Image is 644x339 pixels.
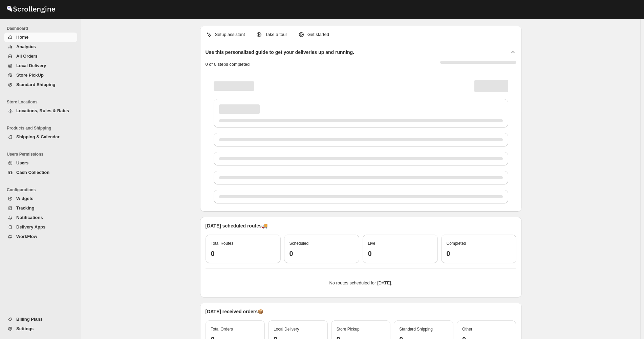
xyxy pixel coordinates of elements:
[4,324,77,334] button: Settings
[211,241,234,246] span: Total Routes
[206,73,516,206] div: Page loading
[399,327,433,332] span: Standard Shipping
[206,308,516,315] p: [DATE] received orders 📦
[307,31,329,38] p: Get started
[4,33,77,42] button: Home
[16,35,28,40] span: Home
[211,250,275,258] h3: 0
[206,61,250,68] p: 0 of 6 steps completed
[7,125,78,131] span: Products and Shipping
[16,134,60,139] span: Shipping & Calendar
[16,73,44,78] span: Store PickUp
[16,215,43,220] span: Notifications
[4,42,77,52] button: Analytics
[206,222,516,229] p: [DATE] scheduled routes 🚚
[16,63,46,68] span: Local Delivery
[16,44,36,49] span: Analytics
[462,327,472,332] span: Other
[16,234,37,239] span: WorkFlow
[16,108,69,113] span: Locations, Rules & Rates
[4,232,77,241] button: WorkFlow
[4,158,77,168] button: Users
[7,99,78,105] span: Store Locations
[4,52,77,61] button: All Orders
[16,54,38,59] span: All Orders
[4,213,77,222] button: Notifications
[368,250,432,258] h3: 0
[368,241,375,246] span: Live
[4,203,77,213] button: Tracking
[16,82,56,87] span: Standard Shipping
[4,315,77,324] button: Billing Plans
[4,194,77,203] button: Widgets
[206,49,355,56] h2: Use this personalized guide to get your deliveries up and running.
[7,26,78,31] span: Dashboard
[16,160,28,165] span: Users
[289,241,309,246] span: Scheduled
[211,327,233,332] span: Total Orders
[4,222,77,232] button: Delivery Apps
[447,241,466,246] span: Completed
[16,196,33,201] span: Widgets
[274,327,299,332] span: Local Delivery
[16,205,34,211] span: Tracking
[4,168,77,177] button: Cash Collection
[4,132,77,142] button: Shipping & Calendar
[4,106,77,116] button: Locations, Rules & Rates
[7,152,78,157] span: Users Permissions
[16,317,43,322] span: Billing Plans
[215,31,245,38] p: Setup assistant
[447,250,511,258] h3: 0
[337,327,360,332] span: Store Pickup
[16,224,45,230] span: Delivery Apps
[16,170,49,175] span: Cash Collection
[265,31,287,38] p: Take a tour
[16,326,34,331] span: Settings
[211,280,511,286] p: No routes scheduled for [DATE].
[289,250,354,258] h3: 0
[7,187,78,193] span: Configurations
